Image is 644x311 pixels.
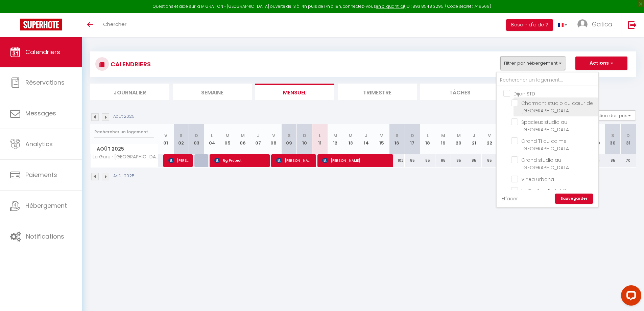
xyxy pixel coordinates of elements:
[427,132,429,139] abbr: L
[365,132,367,139] abbr: J
[338,84,417,100] li: Trimestre
[322,154,389,167] span: [PERSON_NAME]
[502,195,518,202] a: Effacer
[616,283,644,311] iframe: LiveChat chat widget
[25,171,57,179] span: Paiements
[211,132,213,139] abbr: L
[195,132,198,139] abbr: D
[276,154,312,167] span: [PERSON_NAME]
[435,124,451,154] th: 19
[173,124,189,154] th: 02
[482,124,497,154] th: 22
[620,124,636,154] th: 31
[611,132,614,139] abbr: S
[482,154,497,167] div: 85
[500,57,565,70] button: Filtrer par hébergement
[251,124,266,154] th: 07
[620,154,636,167] div: 70
[521,119,571,133] span: Spacieux studio au [GEOGRAPHIC_DATA]
[255,84,334,100] li: Mensuel
[109,57,151,72] h3: CALENDRIERS
[94,126,154,138] input: Rechercher un logement...
[235,124,251,154] th: 06
[214,154,266,167] span: Rg Protect
[20,19,62,30] img: Super Booking
[497,74,598,86] input: Rechercher un logement...
[103,21,126,28] span: Chercher
[92,154,159,159] span: La Gare · [GEOGRAPHIC_DATA]: 50m2, 4 Prs, 2 Ch - Proximité cité [MEDICAL_DATA]
[358,124,374,154] th: 14
[420,154,436,167] div: 85
[466,154,482,167] div: 85
[374,124,389,154] th: 15
[180,132,183,139] abbr: S
[328,124,343,154] th: 12
[25,140,53,148] span: Analytics
[555,194,593,204] a: Sauvegarder
[272,132,275,139] abbr: V
[91,144,158,154] span: Août 2025
[435,154,451,167] div: 85
[521,138,571,152] span: Grand T1 au calme - [GEOGRAPHIC_DATA]
[333,132,337,139] abbr: M
[592,20,613,28] span: Gatica
[411,132,414,139] abbr: D
[343,124,359,154] th: 13
[225,132,230,139] abbr: M
[241,132,245,139] abbr: M
[158,124,174,154] th: 01
[506,19,553,31] button: Besoin d'aide ?
[420,84,499,100] li: Tâches
[164,132,167,139] abbr: V
[204,124,220,154] th: 04
[26,232,64,241] span: Notifications
[303,132,306,139] abbr: D
[572,13,621,37] a: ... Gatica
[466,124,482,154] th: 21
[575,57,627,70] button: Actions
[189,124,205,154] th: 03
[288,132,291,139] abbr: S
[405,124,420,154] th: 17
[577,19,588,29] img: ...
[389,124,405,154] th: 16
[266,124,282,154] th: 08
[586,110,636,120] button: Gestion des prix
[113,173,135,179] p: Août 2025
[297,124,312,154] th: 10
[420,124,436,154] th: 18
[98,13,132,37] a: Chercher
[496,72,599,208] div: Filtrer par hébergement
[376,3,404,9] a: en cliquant ici
[25,48,60,56] span: Calendriers
[25,78,65,87] span: Réservations
[396,132,399,139] abbr: S
[25,109,56,117] span: Messages
[605,124,621,154] th: 30
[312,124,328,154] th: 11
[626,132,630,139] abbr: D
[451,124,467,154] th: 20
[389,154,405,167] div: 102
[521,100,593,114] span: Charmant studio au cœur de [GEOGRAPHIC_DATA]
[441,132,445,139] abbr: M
[220,124,235,154] th: 05
[451,154,467,167] div: 85
[281,124,297,154] th: 09
[257,132,260,139] abbr: J
[521,157,571,171] span: Grand studio au [GEOGRAPHIC_DATA]
[605,154,621,167] div: 85
[473,132,475,139] abbr: J
[319,132,321,139] abbr: L
[488,132,491,139] abbr: V
[90,84,169,100] li: Journalier
[173,84,252,100] li: Semaine
[113,113,135,120] p: Août 2025
[168,154,189,167] span: [PERSON_NAME]
[457,132,461,139] abbr: M
[628,21,637,29] img: logout
[405,154,420,167] div: 85
[349,132,353,139] abbr: M
[380,132,383,139] abbr: V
